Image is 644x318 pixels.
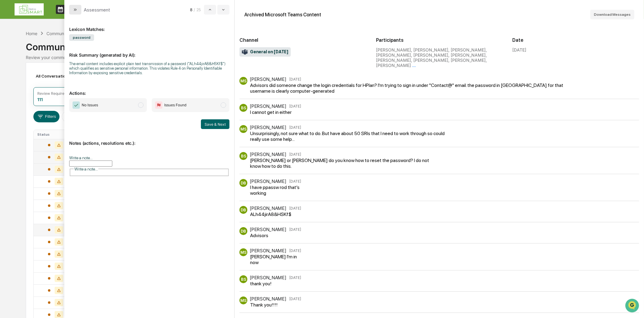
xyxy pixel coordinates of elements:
[289,296,301,301] time: Sunday, August 17, 2025 at 10:22:55 AM
[239,296,247,304] div: MS
[6,13,110,22] p: How can we help?
[289,77,301,81] time: Sunday, August 17, 2025 at 10:12:44 AM
[33,111,60,122] button: Filters
[239,152,247,160] div: BS
[34,130,77,139] th: Status
[84,7,110,13] div: Assessment
[250,296,286,302] div: [PERSON_NAME]
[164,102,186,108] span: Issues Found
[190,7,192,12] span: 8
[250,178,286,184] div: [PERSON_NAME]
[289,104,301,108] time: Sunday, August 17, 2025 at 10:13:10 AM
[4,74,42,85] a: 🖐️Preclearance
[250,103,286,109] div: [PERSON_NAME]
[43,102,73,107] a: Powered byPylon
[250,227,286,232] div: [PERSON_NAME]
[289,152,301,157] time: Sunday, August 17, 2025 at 10:15:57 AM
[289,179,301,184] time: Sunday, August 17, 2025 at 10:22:02 AM
[103,48,110,55] button: Start new chat
[376,47,503,68] div: [PERSON_NAME], [PERSON_NAME], [PERSON_NAME], [PERSON_NAME], [PERSON_NAME], [PERSON_NAME], [PERSON...
[250,275,286,280] div: [PERSON_NAME]
[37,91,66,96] div: Review Required
[412,63,416,68] span: ...
[6,88,11,93] div: 🔎
[239,248,247,256] div: MS
[239,179,247,187] div: DB
[69,45,229,58] p: Risk Summary (generated by AI):
[289,248,301,253] time: Sunday, August 17, 2025 at 10:22:49 AM
[289,275,301,280] time: Sunday, August 17, 2025 at 10:22:52 AM
[250,151,286,157] div: [PERSON_NAME]
[250,205,286,211] div: [PERSON_NAME]
[512,47,526,52] div: [DATE]
[250,124,286,130] div: [PERSON_NAME]
[244,12,321,18] div: Archived Microsoft Teams Content
[69,83,229,96] p: Actions:
[69,133,229,146] p: Notes (actions, resolutions etc.):
[21,46,100,52] div: Start new chat
[250,109,299,115] div: I cannot get in either
[250,82,570,94] div: Advisors did someone change the login credentials for HPlan? I'm trying to sign in under "Contact...
[250,211,299,217] div: ALh44jirA8&HSKf$
[33,71,79,81] div: All Conversations
[512,37,639,43] h2: Date
[250,157,436,169] div: [PERSON_NAME] or [PERSON_NAME] do you know how to reset the password? I do not know how to do this.
[201,119,229,129] button: Save & Next
[289,125,301,130] time: Sunday, August 17, 2025 at 10:15:05 AM
[62,111,112,122] button: Date:[DATE] - [DATE]
[12,88,38,94] span: Data Lookup
[69,34,94,41] span: password
[239,37,366,43] h2: Channel
[82,102,98,108] span: No Issues
[376,37,503,43] h2: Participants
[250,76,286,82] div: [PERSON_NAME]
[250,184,312,196] div: I have ppassw rod that’s working
[6,77,11,82] div: 🖐️
[69,19,229,32] div: Lexicon Matches:
[625,298,641,314] iframe: Open customer support
[60,103,73,107] span: Pylon
[69,61,229,75] div: The email content includes explicit plain text transmission of a password ("ALh44jirA8&HSKf$") wh...
[594,12,631,17] span: Download Messages
[37,97,43,102] div: 111
[42,74,78,85] a: 🗄️Attestations
[12,76,39,82] span: Preclearance
[50,76,75,82] span: Attestations
[250,131,451,142] div: Unsurprisingly, not sure what to do. But have about 50 SRIs that I need to work through so could ...
[155,101,162,109] img: Flag
[46,31,96,36] div: Communications Archive
[242,49,288,55] span: General on [DATE]
[239,125,247,133] div: MS
[250,233,299,238] div: Advisors
[74,167,98,171] span: Write a note...
[239,206,247,214] div: DB
[194,7,203,12] span: / 25
[250,248,286,253] div: [PERSON_NAME]
[69,155,93,160] label: Write a note...
[4,85,41,96] a: 🔎Data Lookup
[239,275,247,283] div: BS
[239,227,247,235] div: DB
[289,206,301,210] time: Sunday, August 17, 2025 at 10:22:25 AM
[26,31,37,36] div: Home
[44,77,49,82] div: 🗄️
[15,3,44,15] img: logo
[21,52,77,57] div: We're available if you need us!
[289,227,301,232] time: Sunday, August 17, 2025 at 10:22:33 AM
[239,104,247,112] div: BS
[250,302,299,308] div: Thank you!!!!
[239,77,247,85] div: MS
[26,55,618,60] div: Review your communication records across channels
[250,254,303,265] div: [PERSON_NAME] I'm in now
[73,101,80,109] img: Checkmark
[590,10,634,19] button: Download Messages
[26,37,618,52] div: Communications Archive
[6,46,17,57] img: 1746055101610-c473b297-6a78-478c-a979-82029cc54cd1
[250,281,299,287] div: thank you!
